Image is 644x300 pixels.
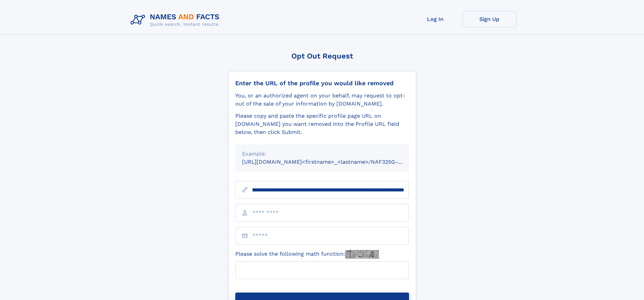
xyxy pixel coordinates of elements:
[462,11,517,27] a: Sign Up
[235,112,409,136] div: Please copy and paste the specific profile page URL on [DOMAIN_NAME] you want removed into the Pr...
[235,92,409,108] div: You, or an authorized agent on your behalf, may request to opt-out of the sale of your informatio...
[235,79,409,87] div: Enter the URL of the profile you would like removed
[242,150,402,158] div: Example:
[242,159,422,165] small: [URL][DOMAIN_NAME]<firstname>_<lastname>/NAF325G-xxxxxxxx
[128,11,225,29] img: Logo Names and Facts
[235,250,379,259] label: Please solve the following math function:
[228,52,416,60] div: Opt Out Request
[408,11,462,27] a: Log In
